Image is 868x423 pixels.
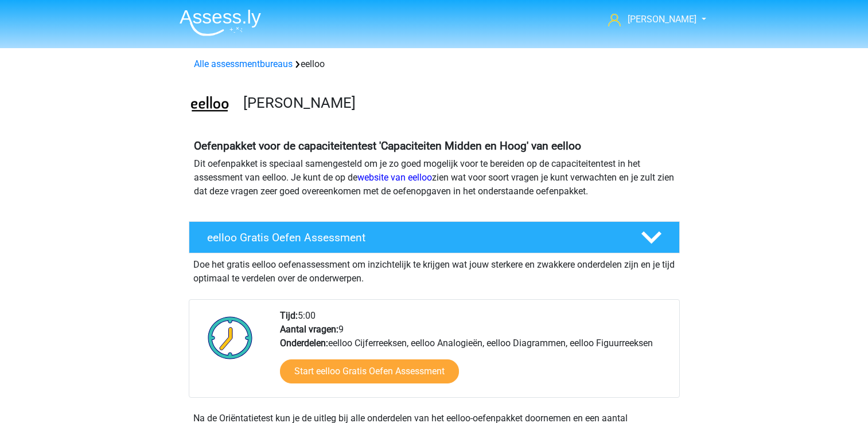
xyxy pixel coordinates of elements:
a: eelloo Gratis Oefen Assessment [184,221,684,253]
p: Dit oefenpakket is speciaal samengesteld om je zo goed mogelijk voor te bereiden op de capaciteit... [194,157,675,198]
a: Alle assessmentbureaus [194,58,293,69]
b: Tijd: [280,310,298,321]
img: Klok [201,309,259,366]
div: 5:00 9 eelloo Cijferreeksen, eelloo Analogieën, eelloo Diagrammen, eelloo Figuurreeksen [271,309,679,397]
img: Assessly [180,9,261,36]
div: eelloo [189,57,679,71]
span: [PERSON_NAME] [628,14,696,25]
a: [PERSON_NAME] [604,13,698,26]
b: Oefenpakket voor de capaciteitentest 'Capaciteiten Midden en Hoog' van eelloo [194,139,581,152]
a: Start eelloo Gratis Oefen Assessment [280,359,459,383]
h3: [PERSON_NAME] [243,94,671,112]
h4: eelloo Gratis Oefen Assessment [207,231,622,244]
b: Onderdelen: [280,338,328,348]
div: Doe het gratis eelloo oefenassessment om inzichtelijk te krijgen wat jouw sterkere en zwakkere on... [189,253,680,285]
a: website van eelloo [357,172,432,183]
b: Aantal vragen: [280,324,338,335]
img: eelloo.png [189,85,230,126]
